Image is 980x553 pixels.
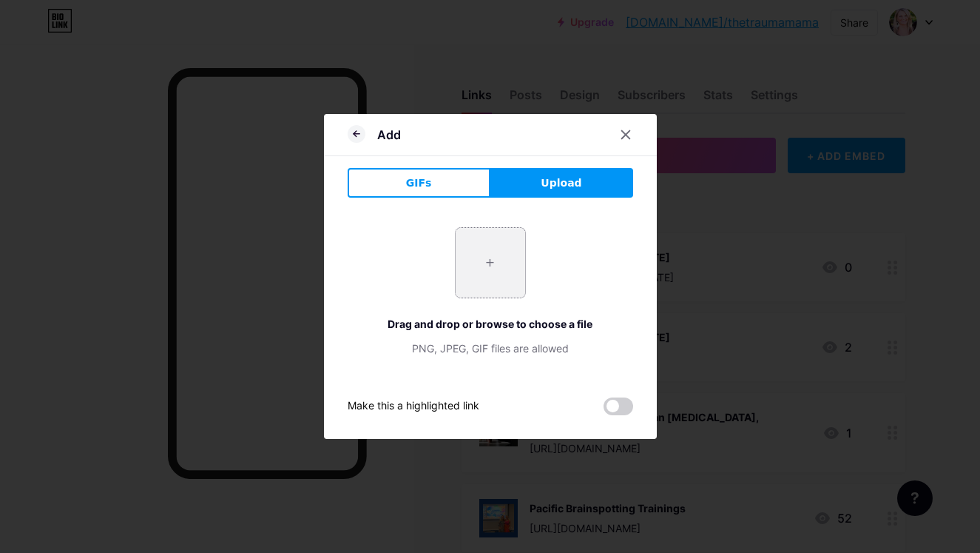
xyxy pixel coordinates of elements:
button: Upload [490,168,633,198]
span: GIFs [406,175,432,191]
div: Drag and drop or browse to choose a file [348,316,633,332]
div: Make this a highlighted link [348,398,479,415]
button: GIFs [348,168,490,198]
div: PNG, JPEG, GIF files are allowed [348,341,633,356]
div: Add [377,126,401,144]
span: Upload [541,175,581,191]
